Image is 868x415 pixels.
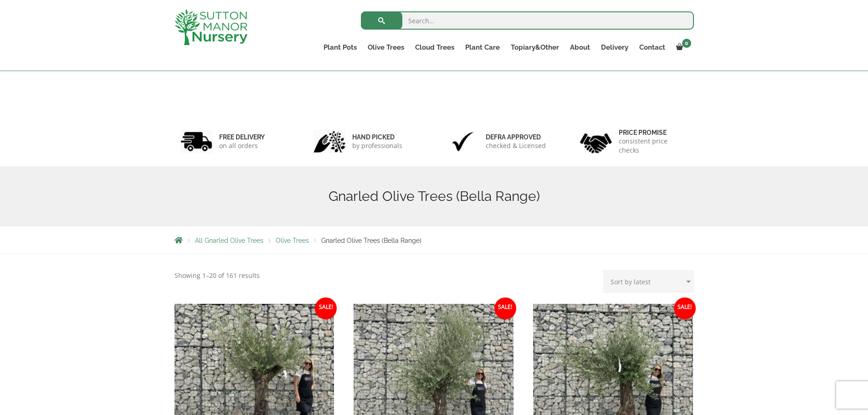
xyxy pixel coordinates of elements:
p: Showing 1–20 of 161 results [175,270,260,281]
p: by professionals [352,141,402,150]
a: Plant Pots [318,41,362,54]
a: Plant Care [460,41,505,54]
a: All Gnarled Olive Trees [195,237,263,244]
span: 0 [682,39,691,48]
img: logo [175,9,247,45]
a: Contact [634,41,671,54]
nav: Breadcrumbs [175,236,694,244]
input: Search... [361,11,694,30]
h6: Defra approved [486,133,546,141]
span: Gnarled Olive Trees (Bella Range) [321,237,421,244]
a: Olive Trees [362,41,410,54]
h6: hand picked [352,133,402,141]
a: About [565,41,596,54]
img: 2.jpg [313,130,345,153]
p: on all orders [219,141,265,150]
img: 3.jpg [447,130,479,153]
a: Cloud Trees [410,41,460,54]
h1: Gnarled Olive Trees (Bella Range) [175,188,694,205]
a: Olive Trees [276,237,309,244]
a: 0 [671,41,694,54]
h6: Price promise [619,128,688,137]
a: Topiary&Other [505,41,565,54]
h6: FREE DELIVERY [219,133,265,141]
p: consistent price checks [619,137,688,155]
a: Delivery [596,41,634,54]
select: Shop order [603,270,694,293]
span: Sale! [674,297,696,319]
img: 4.jpg [580,128,612,155]
span: Sale! [315,297,337,319]
span: Sale! [494,297,516,319]
p: checked & Licensed [486,141,546,150]
img: 1.jpg [180,130,212,153]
